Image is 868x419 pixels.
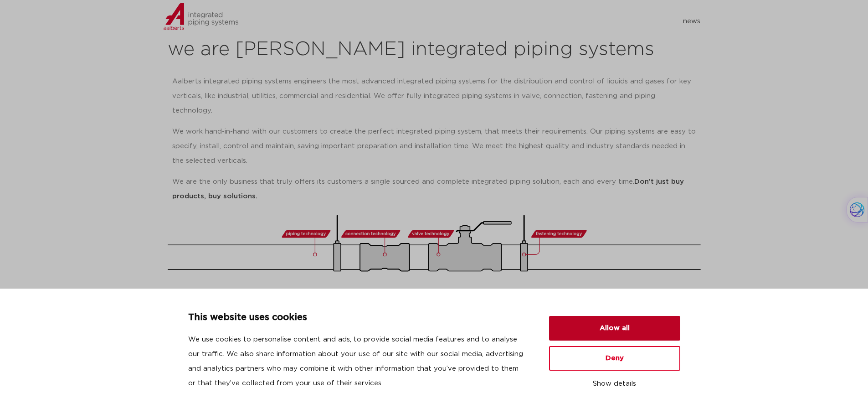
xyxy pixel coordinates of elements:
[188,332,527,391] p: We use cookies to personalise content and ads, to provide social media features and to analyse ou...
[549,346,680,371] button: Deny
[168,39,701,61] h2: we are [PERSON_NAME] integrated piping systems
[287,14,701,29] nav: Menu
[172,175,696,204] p: We are the only business that truly offers its customers a single sourced and complete integrated...
[549,376,680,392] button: Show details
[188,310,527,325] p: This website uses cookies
[549,316,680,341] button: Allow all
[172,74,696,118] p: Aalberts integrated piping systems engineers the most advanced integrated piping systems for the ...
[683,14,700,29] a: news
[172,124,696,168] p: We work hand-in-hand with our customers to create the perfect integrated piping system, that meet...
